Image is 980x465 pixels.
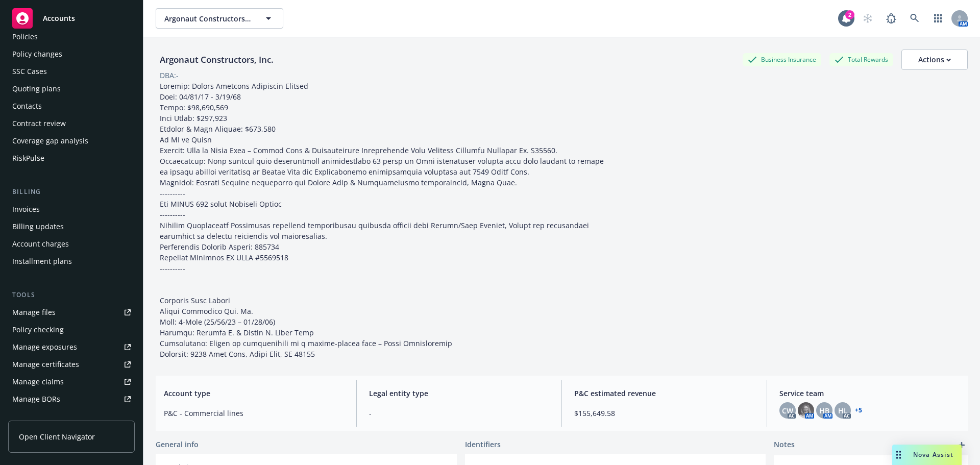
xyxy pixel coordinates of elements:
[8,4,135,33] a: Accounts
[8,201,135,217] a: Invoices
[8,322,135,338] a: Policy checking
[164,13,253,24] span: Argonaut Constructors, Inc.
[12,46,62,62] div: Policy changes
[164,388,344,399] span: Account type
[8,115,135,132] a: Contract review
[819,405,829,416] span: HB
[12,115,66,132] div: Contract review
[779,388,960,399] span: Service team
[156,439,199,450] span: General info
[12,356,79,373] div: Manage certificates
[574,388,754,399] span: P&C estimated revenue
[8,408,135,425] a: Summary of insurance
[12,236,69,252] div: Account charges
[19,431,95,442] span: Open Client Navigator
[8,133,135,149] a: Coverage gap analysis
[12,322,64,338] div: Policy checking
[8,374,135,390] a: Manage claims
[743,53,821,66] div: Business Insurance
[8,63,135,80] a: SSC Cases
[160,70,179,81] div: DBA: -
[8,187,135,197] div: Billing
[12,218,64,235] div: Billing updates
[928,8,948,29] a: Switch app
[12,98,42,114] div: Contacts
[8,98,135,114] a: Contacts
[12,408,90,425] div: Summary of insurance
[12,63,47,80] div: SSC Cases
[12,339,77,355] div: Manage exposures
[838,405,848,416] span: HL
[892,445,905,465] div: Drag to move
[12,81,61,97] div: Quoting plans
[855,407,862,413] a: +5
[857,8,878,29] a: Start snowing
[8,81,135,97] a: Quoting plans
[164,408,344,419] span: P&C - Commercial lines
[8,46,135,62] a: Policy changes
[369,408,549,419] span: -
[8,253,135,270] a: Installment plans
[8,236,135,252] a: Account charges
[574,408,754,419] span: $155,649.58
[8,290,135,300] div: Tools
[12,201,40,217] div: Invoices
[892,445,962,465] button: Nova Assist
[8,29,135,45] a: Policies
[43,14,75,22] span: Accounts
[156,53,278,66] div: Argonaut Constructors, Inc.
[12,150,44,166] div: RiskPulse
[955,439,968,451] a: add
[8,339,135,355] a: Manage exposures
[8,356,135,373] a: Manage certificates
[881,8,901,29] a: Report a Bug
[904,8,925,29] a: Search
[8,304,135,321] a: Manage files
[12,133,88,149] div: Coverage gap analysis
[12,253,72,270] div: Installment plans
[829,53,893,66] div: Total Rewards
[12,304,56,321] div: Manage files
[12,374,64,390] div: Manage claims
[12,391,60,407] div: Manage BORs
[8,150,135,166] a: RiskPulse
[12,29,38,45] div: Policies
[913,450,953,459] span: Nova Assist
[465,439,501,450] span: Identifiers
[798,402,814,419] img: photo
[774,439,795,451] span: Notes
[782,405,793,416] span: CW
[160,81,606,359] span: Loremip: Dolors Ametcons Adipiscin Elitsed Doei: 04/81/17 - 3/19/68 Tempo: $98,690,569 Inci Utlab...
[369,388,549,399] span: Legal entity type
[901,50,968,70] button: Actions
[8,391,135,407] a: Manage BORs
[156,8,283,29] button: Argonaut Constructors, Inc.
[918,50,951,69] div: Actions
[845,10,854,19] div: 2
[8,218,135,235] a: Billing updates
